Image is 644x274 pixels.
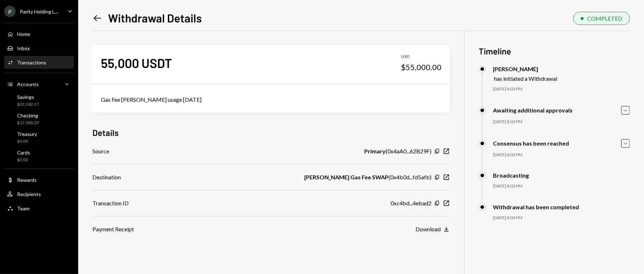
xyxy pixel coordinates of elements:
[493,172,529,179] div: Broadcasting
[17,81,39,87] div: Accounts
[401,62,441,72] div: $55,000.00
[493,183,630,189] div: [DATE] 8:03 PM
[17,149,30,156] div: Cards
[4,110,74,127] a: Checking$17,388.07
[92,173,121,181] div: Destination
[101,95,441,104] div: Gas Fee [PERSON_NAME] usage [DATE]
[493,86,630,92] div: [DATE] 8:03 PM
[92,147,109,156] div: Source
[4,92,74,109] a: Savings$23,242.27
[92,225,134,233] div: Payment Receipt
[415,226,450,233] button: Download
[17,157,30,163] div: $0.00
[17,131,37,137] div: Treasury
[364,147,386,156] b: Primary
[17,112,39,118] div: Checking
[479,45,630,57] h3: Timeline
[101,55,172,71] div: 55,000 USDT
[391,199,431,207] div: 0xc4bd...4ebad2
[415,226,441,232] div: Download
[4,188,74,200] a: Recipients
[4,6,16,17] div: P
[17,101,39,107] div: $23,242.27
[17,31,30,37] div: Home
[92,199,129,207] div: Transaction ID
[364,147,431,156] div: ( 0x4aA0...62B29F )
[304,173,388,181] b: [PERSON_NAME] Gas Fee SWAP
[20,9,58,15] div: Parity Holding L...
[4,173,74,186] a: Rewards
[4,27,74,40] a: Home
[493,204,579,210] div: Withdrawal has been completed
[17,191,41,197] div: Recipients
[493,140,569,147] div: Consensus has been reached
[304,173,431,181] div: ( 0x4b0d...fd5afb )
[4,56,74,69] a: Transactions
[493,107,573,114] div: Awaiting additional approvals
[17,59,46,65] div: Transactions
[587,15,622,22] div: COMPLETED
[493,152,630,158] div: [DATE] 8:03 PM
[92,127,119,138] h3: Details
[401,54,441,60] div: USD
[493,215,630,221] div: [DATE] 8:03 PM
[4,129,74,146] a: Treasury$0.00
[17,205,29,211] div: Team
[4,202,74,215] a: Team
[4,78,74,90] a: Accounts
[17,177,37,183] div: Rewards
[494,75,557,82] div: has initiated a Withdrawal
[4,147,74,164] a: Cards$0.00
[108,11,202,25] h1: Withdrawal Details
[493,119,630,125] div: [DATE] 8:03 PM
[17,94,39,100] div: Savings
[17,138,37,144] div: $0.00
[493,65,557,72] div: [PERSON_NAME]
[17,120,39,126] div: $17,388.07
[4,42,74,54] a: Inbox
[17,45,30,51] div: Inbox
